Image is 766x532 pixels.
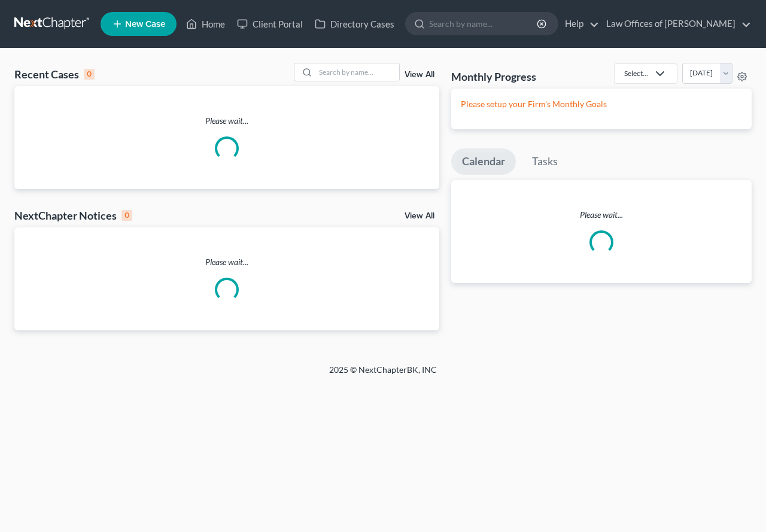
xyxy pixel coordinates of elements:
p: Please setup your Firm's Monthly Goals [461,98,742,110]
div: 0 [121,210,132,221]
div: 2025 © NextChapterBK, INC [42,364,724,385]
a: Directory Cases [309,13,400,35]
div: Select... [624,68,648,78]
a: Help [559,13,599,35]
div: Recent Cases [14,67,95,81]
div: 0 [84,69,95,80]
a: View All [405,71,434,79]
p: Please wait... [14,256,439,268]
a: View All [405,212,434,220]
input: Search by name... [429,13,539,35]
a: Law Offices of [PERSON_NAME] [600,13,751,35]
a: Client Portal [231,13,309,35]
p: Please wait... [451,209,752,221]
h3: Monthly Progress [451,69,536,84]
span: New Case [125,20,165,29]
a: Home [180,13,231,35]
a: Calendar [451,148,516,175]
a: Tasks [521,148,569,175]
p: Please wait... [14,115,439,127]
input: Search by name... [315,63,399,81]
div: NextChapter Notices [14,208,132,223]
